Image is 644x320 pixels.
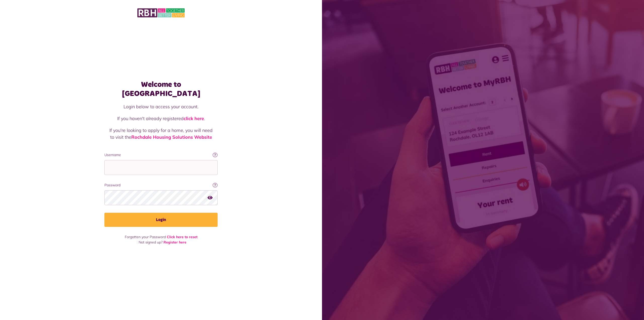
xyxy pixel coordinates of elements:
[109,103,213,110] p: Login below to access your account.
[109,127,213,140] p: If you're looking to apply for a home, you will need to visit the
[167,235,197,239] a: Click here to reset
[164,240,186,244] a: Register here
[131,134,212,140] a: Rochdale Housing Solutions Website
[104,80,218,98] h1: Welcome to [GEOGRAPHIC_DATA]
[109,115,213,122] p: If you haven't already registered .
[184,116,204,121] a: click here
[104,152,218,158] label: Username
[139,240,163,244] span: Not signed up?
[104,183,218,188] label: Password
[125,235,166,239] span: Forgotten your Password
[104,213,218,227] button: Login
[137,8,185,18] img: MyRBH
